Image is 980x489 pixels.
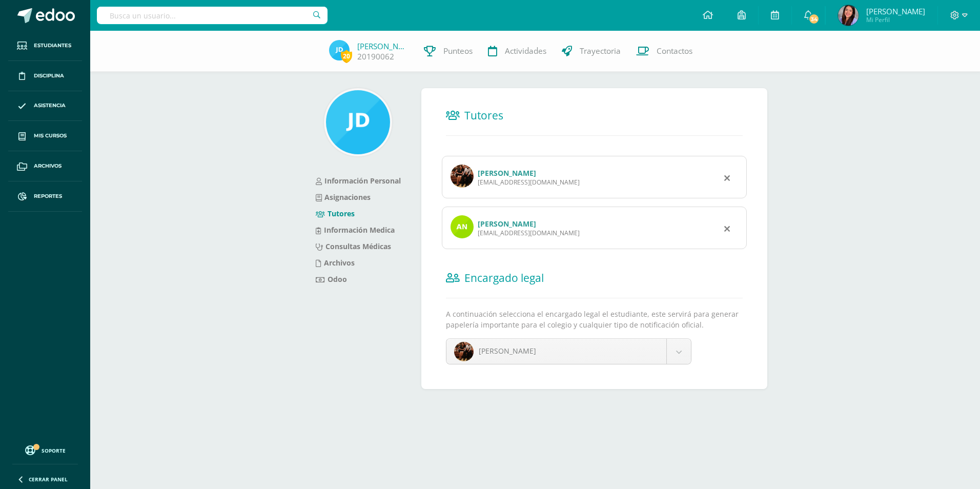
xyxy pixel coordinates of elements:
[866,6,925,16] span: [PERSON_NAME]
[464,271,544,285] span: Encargado legal
[478,168,536,178] a: [PERSON_NAME]
[416,31,480,72] a: Punteos
[8,121,82,151] a: Mis cursos
[12,443,78,457] a: Soporte
[478,219,536,229] a: [PERSON_NAME]
[34,192,62,200] span: Reportes
[8,151,82,181] a: Archivos
[628,31,700,72] a: Contactos
[34,132,67,140] span: Mis cursos
[657,46,692,56] span: Contactos
[808,13,820,25] span: 34
[451,215,474,238] img: profile image
[8,91,82,121] a: Asistencia
[316,225,395,235] a: Información Medica
[357,41,409,51] a: [PERSON_NAME]
[29,476,68,483] span: Cerrar panel
[341,50,352,63] span: 20
[478,229,580,237] div: [EMAIL_ADDRESS][DOMAIN_NAME]
[316,192,371,202] a: Asignaciones
[479,346,536,356] span: [PERSON_NAME]
[8,61,82,91] a: Disciplina
[554,31,628,72] a: Trayectoria
[443,46,473,56] span: Punteos
[446,309,743,330] p: A continuación selecciona el encargado legal el estudiante, este servirá para generar papelería i...
[866,15,925,24] span: Mi Perfil
[838,5,859,26] img: 973116c3cfe8714e39039c433039b2a3.png
[34,72,64,80] span: Disciplina
[326,90,390,154] img: a0cb2974dcb00671c74ebd367eb43bfd.png
[8,31,82,61] a: Estudiantes
[480,31,554,72] a: Actividades
[478,178,580,187] div: [EMAIL_ADDRESS][DOMAIN_NAME]
[454,342,474,361] img: 238237f0ed991ad93fde560fb93dedb5.png
[34,101,66,110] span: Asistencia
[8,181,82,212] a: Reportes
[316,274,347,284] a: Odoo
[464,108,503,123] span: Tutores
[580,46,621,56] span: Trayectoria
[316,176,401,186] a: Información Personal
[724,171,730,184] div: Remover
[34,162,62,170] span: Archivos
[97,7,328,24] input: Busca un usuario...
[505,46,546,56] span: Actividades
[357,51,394,62] a: 20190062
[34,42,71,50] span: Estudiantes
[316,241,391,251] a: Consultas Médicas
[316,209,355,218] a: Tutores
[446,339,691,364] a: [PERSON_NAME]
[42,447,66,454] span: Soporte
[451,165,474,188] img: profile image
[724,222,730,234] div: Remover
[316,258,355,268] a: Archivos
[329,40,350,60] img: 18c14e6cd94b267464596a5086172f8a.png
